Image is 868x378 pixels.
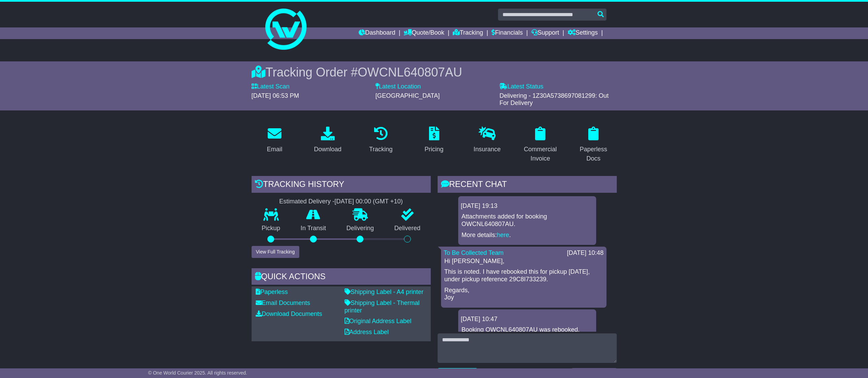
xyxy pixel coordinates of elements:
label: Latest Location [375,83,421,91]
a: Shipping Label - A4 printer [345,288,424,295]
span: [DATE] 06:53 PM [252,92,299,99]
div: RECENT CHAT [438,176,617,194]
a: Download [310,124,346,156]
label: Latest Scan [252,83,290,91]
div: [DATE] 10:47 [461,316,593,323]
a: here [497,232,509,238]
div: Download [314,145,342,154]
div: [DATE] 10:48 [567,249,604,257]
label: Latest Status [499,83,543,91]
a: Address Label [345,329,389,335]
div: Tracking history [252,176,431,194]
a: Tracking [453,27,483,39]
a: Settings [568,27,598,39]
a: Quote/Book [404,27,444,39]
p: Hi [PERSON_NAME], [444,258,603,265]
span: © One World Courier 2025. All rights reserved. [148,370,247,376]
div: Estimated Delivery - [252,198,431,205]
div: Email [267,145,282,154]
button: View Full Tracking [252,246,299,258]
p: This is noted. I have rebooked this for pickup [DATE], under pickup reference 29C8I733239. [444,268,603,283]
a: Email Documents [256,299,310,306]
a: Commercial Invoice [517,124,564,166]
div: Tracking [369,145,392,154]
div: Commercial Invoice [522,145,559,163]
a: To Be Collected Team [444,249,504,256]
a: Original Address Label [345,318,412,324]
div: Tracking Order # [252,65,617,80]
a: Insurance [469,124,505,156]
p: Pickup [252,225,291,232]
div: [DATE] 00:00 (GMT +10) [335,198,403,205]
a: Dashboard [359,27,395,39]
p: More details: . [462,232,593,239]
p: Booking OWCNL640807AU was rebooked. [462,326,593,334]
div: Quick Actions [252,268,431,287]
div: Pricing [425,145,443,154]
a: Tracking [364,124,397,156]
a: Paperless Docs [570,124,617,166]
span: [GEOGRAPHIC_DATA] [375,92,440,99]
p: Regards, Joy [444,287,603,302]
a: Paperless [256,288,288,295]
p: Attachments added for booking OWCNL640807AU. [462,213,593,228]
p: In Transit [290,225,336,232]
a: Email [262,124,287,156]
div: Insurance [474,145,501,154]
a: Financials [491,27,523,39]
a: Pricing [420,124,448,156]
a: Shipping Label - Thermal printer [345,299,420,314]
span: Delivering - 1Z30A5738697081299: Out For Delivery [499,92,609,107]
div: Paperless Docs [575,145,612,163]
div: [DATE] 19:13 [461,202,593,210]
span: OWCNL640807AU [358,65,462,79]
p: Delivered [384,225,431,232]
a: Download Documents [256,310,322,317]
p: Delivering [336,225,384,232]
a: Support [531,27,559,39]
